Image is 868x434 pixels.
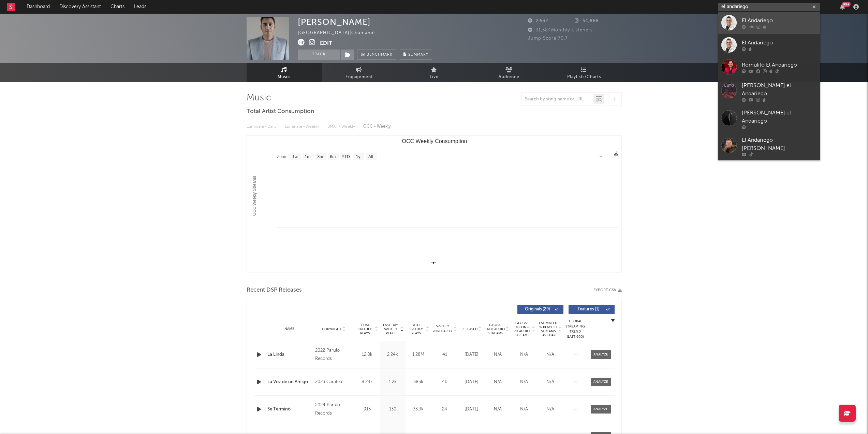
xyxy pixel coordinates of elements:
[298,29,383,37] div: [GEOGRAPHIC_DATA] | Chamamé
[407,351,429,358] div: 1.28M
[357,50,396,60] a: Benchmark
[539,379,562,386] div: N/A
[267,326,312,332] div: Name
[247,108,314,116] span: Total Artist Consumption
[460,379,483,386] div: [DATE]
[460,406,483,413] div: [DATE]
[367,51,393,59] span: Benchmark
[522,307,553,311] span: Originals ( 29 )
[267,406,312,413] a: Se Terminó
[539,406,562,413] div: N/A
[407,379,429,386] div: 383k
[356,351,378,358] div: 12.8k
[513,406,535,413] div: N/A
[486,323,505,335] span: Global ATD Audio Streams
[486,406,509,413] div: N/A
[322,63,397,82] a: Engagement
[840,4,845,10] button: 99+
[718,133,820,160] a: El Andariego - [PERSON_NAME]
[460,351,483,358] div: [DATE]
[247,63,322,82] a: Music
[742,109,817,125] div: [PERSON_NAME] el Andariego
[315,347,352,363] div: 2022 Parulo Records
[252,176,257,216] text: OCC Weekly Streams
[402,138,467,144] text: OCC Weekly Consumption
[528,28,593,32] span: 31,384 Monthly Listeners
[569,305,615,314] button: Features(1)
[305,154,310,159] text: 1m
[517,305,563,314] button: Originals(29)
[742,82,817,98] div: [PERSON_NAME] el Andariego
[277,154,288,159] text: Zoom
[842,2,851,7] div: 99 +
[356,323,374,335] span: 7 Day Spotify Plays
[278,73,290,81] span: Music
[718,3,820,11] input: Search for artists
[247,136,622,272] svg: OCC Weekly Consumption
[341,154,350,159] text: YTD
[382,323,400,335] span: Last Day Spotify Plays
[718,106,820,133] a: [PERSON_NAME] el Andariego
[742,61,817,69] div: Romulito El Andariego
[368,154,373,159] text: All
[267,379,312,386] a: La Voz de un Amigo
[430,73,439,81] span: Live
[718,56,820,78] a: Romulito El Andariego
[718,34,820,56] a: El Andariego
[247,286,302,294] span: Recent DSP Releases
[539,351,562,358] div: N/A
[267,351,312,358] a: La Linda
[382,351,404,358] div: 2.24k
[407,406,429,413] div: 33.3k
[345,73,373,81] span: Engagement
[742,136,817,153] div: El Andariego - [PERSON_NAME]
[567,73,601,81] span: Playlists/Charts
[499,73,519,81] span: Audience
[382,406,404,413] div: 130
[322,327,342,331] span: Copyright
[742,16,817,25] div: El Andariego
[718,12,820,34] a: El Andariego
[382,379,404,386] div: 1.2k
[356,406,378,413] div: 915
[433,379,457,386] div: 40
[513,379,535,386] div: N/A
[461,327,477,331] span: Released
[356,379,378,386] div: 8.29k
[472,63,547,82] a: Audience
[528,36,568,41] span: Jump Score: 70.7
[742,39,817,47] div: El Andariego
[315,378,352,386] div: 2023 Carafea
[320,39,332,47] button: Edit
[513,321,531,337] span: Global Rolling 7D Audio Streams
[486,379,509,386] div: N/A
[330,154,336,159] text: 6m
[718,78,820,106] a: [PERSON_NAME] el Andariego
[513,351,535,358] div: N/A
[575,19,599,23] span: 54,868
[292,154,298,159] text: 1w
[593,288,622,292] button: Export CSV
[433,406,457,413] div: 24
[356,154,360,159] text: 1y
[521,97,593,102] input: Search by song name or URL
[539,321,558,337] span: Estimated % Playlist Streams Last Day
[547,63,622,82] a: Playlists/Charts
[408,53,428,57] span: Summary
[317,154,323,159] text: 3m
[397,63,472,82] a: Live
[298,17,371,27] div: [PERSON_NAME]
[400,50,432,60] button: Summary
[573,307,604,311] span: Features ( 1 )
[433,351,457,358] div: 41
[528,19,548,23] span: 2,532
[599,154,603,159] text: →
[298,50,340,60] button: Track
[565,319,586,339] div: Global Streaming Trend (Last 60D)
[407,323,425,335] span: ATD Spotify Plays
[486,351,509,358] div: N/A
[315,401,352,418] div: 2024 Parulo Records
